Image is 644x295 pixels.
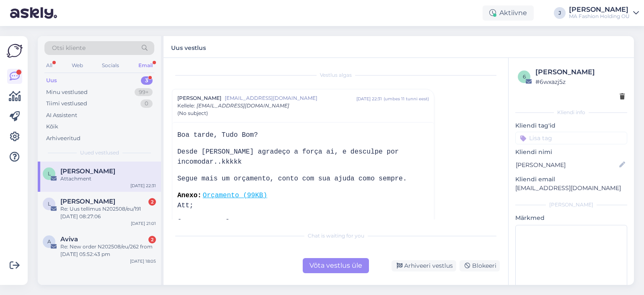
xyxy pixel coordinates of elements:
[569,6,639,20] a: [PERSON_NAME]MA Fashion Holding OÜ
[460,260,500,272] div: Blokeeri
[70,60,85,71] div: Web
[197,102,289,109] span: [EMAIL_ADDRESS][DOMAIN_NAME]
[48,201,51,207] span: L
[100,60,121,71] div: Socials
[141,76,153,85] div: 3
[46,123,58,131] div: Kõik
[515,121,627,130] p: Kliendi tag'id
[515,132,627,144] input: Lisa tag
[46,111,77,120] div: AI Assistent
[392,260,456,272] div: Arhiveeri vestlus
[523,73,526,80] span: 6
[177,219,230,226] span: [PERSON_NAME]
[137,60,154,71] div: Email
[177,202,193,209] span: Att;
[384,96,429,102] div: ( umbes 11 tunni eest )
[535,77,625,86] div: # 6wxazj5z
[148,236,156,243] div: 2
[44,60,54,71] div: All
[46,99,87,108] div: Tiimi vestlused
[177,110,208,117] span: (No subject)
[80,149,119,157] span: Uued vestlused
[569,6,630,13] div: [PERSON_NAME]
[60,205,156,220] div: Re: Uus tellimus N202508/eu/191 [DATE] 08:27:06
[130,183,156,189] div: [DATE] 22:31
[7,43,23,59] img: Askly Logo
[225,94,356,102] span: [EMAIL_ADDRESS][DOMAIN_NAME]
[515,184,627,193] p: [EMAIL_ADDRESS][DOMAIN_NAME]
[515,201,627,209] div: [PERSON_NAME]
[515,148,627,157] p: Kliendi nimi
[177,102,195,109] span: Kellele :
[177,131,258,139] span: Boa tarde, Tudo Bom?
[177,192,202,199] b: Anexo:
[172,71,500,79] div: Vestlus algas
[140,99,153,108] div: 0
[535,67,625,77] div: [PERSON_NAME]
[60,243,156,258] div: Re: New order N202508/eu/262 from [DATE] 05:52:43 pm
[46,134,80,143] div: Arhiveeritud
[47,238,51,245] span: A
[171,41,206,52] label: Uus vestlus
[60,175,156,183] div: Attachment
[46,76,57,85] div: Uus
[177,94,221,102] span: [PERSON_NAME]
[148,198,156,206] div: 2
[130,258,156,264] div: [DATE] 18:05
[515,175,627,184] p: Kliendi email
[303,258,369,273] div: Võta vestlus üle
[52,44,86,52] span: Otsi kliente
[516,160,618,170] input: Lisa nimi
[131,220,156,227] div: [DATE] 21:01
[172,232,500,240] div: Chat is waiting for you
[569,13,630,20] div: MA Fashion Holding OÜ
[356,96,382,102] div: [DATE] 22:31
[135,88,153,97] div: 99+
[60,235,78,243] span: Aviva
[48,170,51,177] span: L
[515,214,627,222] p: Märkmed
[60,167,115,175] span: Luiz Carlos
[203,192,267,199] a: Orçamento (99KB)
[46,88,88,97] div: Minu vestlused
[177,175,407,183] span: Segue mais um orçamento, conto com sua ajuda como sempre.
[515,109,627,116] div: Kliendi info
[60,198,115,205] span: Lilian Kaasma
[554,7,566,19] div: J
[483,5,534,21] div: Aktiivne
[177,148,399,166] span: Desde [PERSON_NAME] agradeço a força ai, e desculpe por incomodar..kkkkk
